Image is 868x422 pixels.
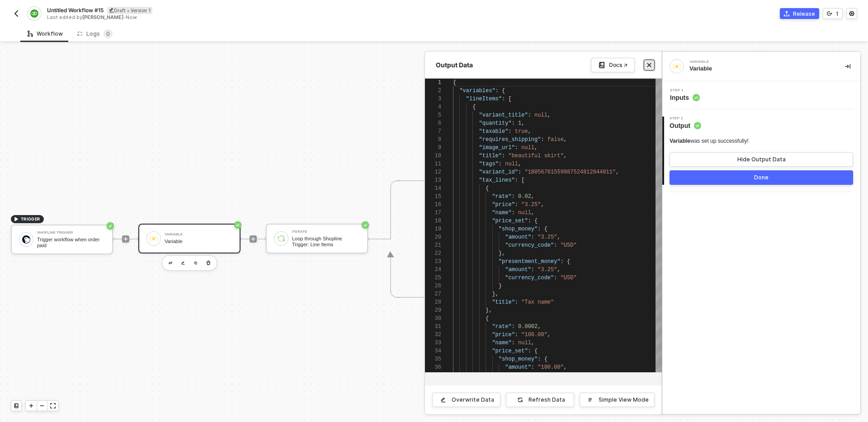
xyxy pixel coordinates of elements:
span: : [512,210,515,216]
span: icon-play [28,403,34,408]
span: }, [486,307,492,314]
span: "name" [492,210,511,216]
div: 16 [425,201,441,209]
span: "beautiful skirt" [508,153,563,159]
button: Done [670,170,853,185]
span: Step 2 [670,117,701,120]
span: "currency_code" [505,242,554,249]
span: "requires_shipping" [479,136,541,143]
span: , [557,267,560,273]
div: 34 [425,347,441,355]
span: "variant_id" [479,169,518,175]
span: : [515,177,518,183]
a: Docs ↗ [591,58,635,72]
div: Step 1Inputs [662,89,860,102]
span: : [528,112,531,118]
sup: 0 [104,29,113,38]
span: "shop_money" [499,226,538,232]
div: 32 [425,331,441,339]
span: null [534,112,547,118]
div: 21 [425,241,441,249]
span: : [512,340,515,346]
span: }, [499,250,505,257]
div: 14 [425,184,441,192]
span: true [515,128,528,135]
button: Overwrite Data [432,393,500,407]
span: icon-expand [50,403,56,408]
span: "100.00" [521,332,547,338]
span: : [508,128,511,135]
span: "tags" [479,161,499,167]
div: 8 [425,136,441,144]
span: }, [492,291,498,297]
span: [ [508,96,511,102]
span: "title" [492,299,514,305]
span: "price_set" [492,348,528,354]
span: : [541,136,544,143]
div: 1 [425,79,441,87]
span: Untitled Workflow #15 [47,6,104,14]
span: { [502,88,505,94]
div: 28 [425,298,441,306]
div: Done [754,174,769,181]
div: 35 [425,355,441,363]
span: : [554,275,557,281]
span: "name" [492,340,511,346]
span: , [534,145,538,151]
span: , [616,169,619,175]
span: "quantity" [479,120,512,127]
span: : [528,348,531,354]
span: "presentment_money" [499,258,561,265]
span: : [538,226,541,232]
span: , [518,161,521,167]
div: 24 [425,266,441,274]
div: 15 [425,192,441,201]
span: Output [670,121,701,130]
span: { [453,80,456,86]
div: Logs [77,29,113,38]
span: : [561,258,564,265]
span: : [512,193,515,200]
span: : [502,153,505,159]
div: Variable [689,60,825,64]
span: , [538,324,541,330]
span: "shop_money" [499,356,538,362]
div: 20 [425,233,441,241]
span: null [518,340,531,346]
span: "USD" [561,242,577,249]
span: , [521,120,524,127]
div: Output Data [432,61,476,70]
span: [PERSON_NAME] [82,14,123,20]
span: : [495,88,499,94]
span: { [534,348,538,354]
span: , [547,112,551,118]
div: 31 [425,323,441,331]
span: "variables" [459,88,495,94]
div: 36 [425,363,441,371]
span: false [547,136,564,143]
span: icon-collapse-right [845,64,850,69]
div: 23 [425,258,441,266]
span: , [564,153,567,159]
span: "title" [479,153,502,159]
div: 25 [425,274,441,282]
span: icon-close [646,62,652,68]
div: Refresh Data [528,396,565,403]
div: 2 [425,87,441,95]
button: Refresh Data [506,393,574,407]
span: { [486,185,489,192]
span: "USD" [561,275,577,281]
span: "3.25" [538,234,557,240]
span: : [512,324,515,330]
div: 5 [425,111,441,119]
span: "amount" [505,364,531,370]
span: : [531,364,534,370]
span: "3.25" [538,267,557,273]
span: , [541,202,544,208]
button: Simple View Mode [580,393,655,407]
span: , [564,364,567,370]
span: : [512,120,515,127]
span: "price_set" [492,218,528,224]
span: null [521,145,534,151]
span: "amount" [505,234,531,240]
